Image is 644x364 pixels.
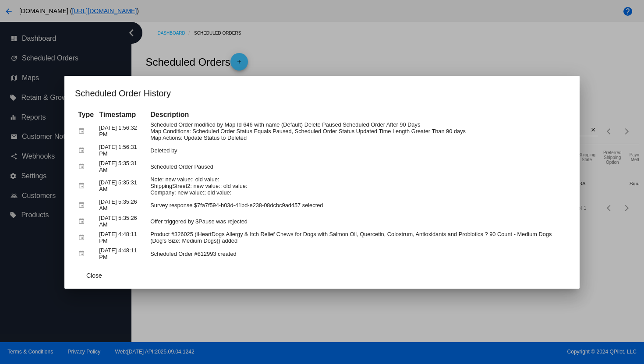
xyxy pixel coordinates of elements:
td: Deleted by [148,143,568,158]
mat-icon: event [78,215,88,228]
td: [DATE] 5:35:26 AM [97,214,147,229]
td: [DATE] 4:48:11 PM [97,246,147,262]
button: Close dialog [75,268,113,283]
td: [DATE] 5:35:31 AM [97,159,147,174]
td: [DATE] 4:48:11 PM [97,230,147,245]
th: Type [76,110,96,120]
td: [DATE] 1:56:32 PM [97,120,147,142]
mat-icon: event [78,179,88,193]
td: Scheduled Order Paused [148,159,568,174]
mat-icon: event [78,198,88,212]
td: [DATE] 5:35:31 AM [97,175,147,197]
mat-icon: event [78,160,88,173]
mat-icon: event [78,247,88,261]
span: Close [86,272,102,279]
td: Survey response $7fa7f594-b03d-41bd-e238-08dcbc9ad457 selected [148,198,568,213]
mat-icon: event [78,124,88,138]
td: [DATE] 1:56:31 PM [97,143,147,158]
td: Note: new value:; old value: ShippingStreet2: new value:; old value: Company: new value:; old value: [148,175,568,197]
mat-icon: event [78,144,88,157]
td: Scheduled Order #812993 created [148,246,568,262]
td: [DATE] 5:35:26 AM [97,198,147,213]
th: Description [148,110,568,120]
th: Timestamp [97,110,147,120]
td: Offer triggered by $Pause was rejected [148,214,568,229]
td: Product #326025 (iHeartDogs Allergy & Itch Relief Chews for Dogs with Salmon Oil, Quercetin, Colo... [148,230,568,245]
h1: Scheduled Order History [75,86,569,100]
td: Scheduled Order modified by Map Id 646 with name (Default) Delete Paused Scheduled Order After 90... [148,120,568,142]
mat-icon: event [78,231,88,244]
